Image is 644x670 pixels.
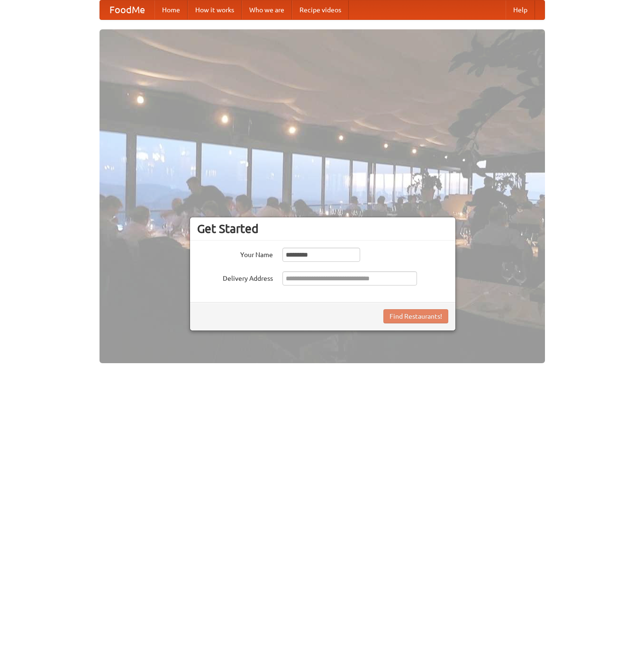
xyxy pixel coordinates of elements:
[383,309,448,323] button: Find Restaurants!
[242,0,292,19] a: Who we are
[100,0,154,19] a: FoodMe
[154,0,188,19] a: Home
[292,0,349,19] a: Recipe videos
[506,0,535,19] a: Help
[197,271,273,283] label: Delivery Address
[197,248,273,259] label: Your Name
[197,222,448,236] h3: Get Started
[188,0,242,19] a: How it works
